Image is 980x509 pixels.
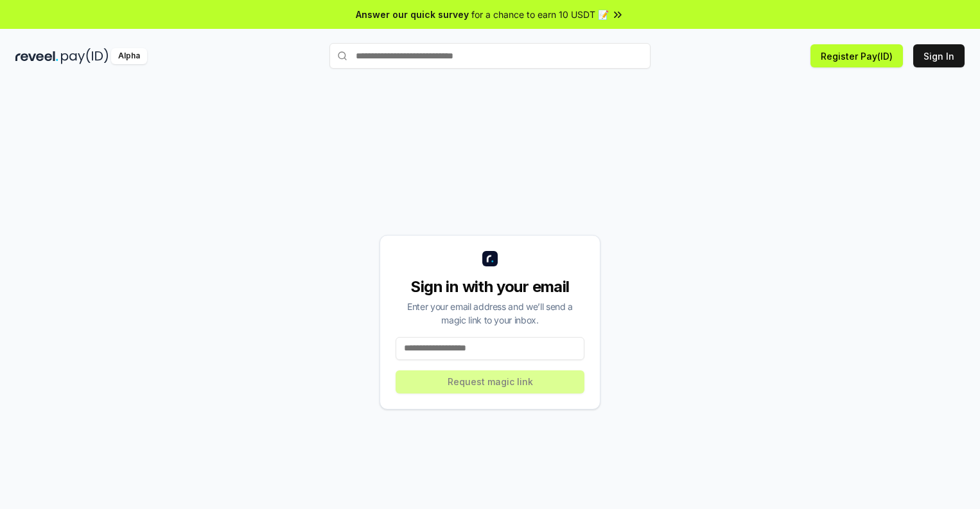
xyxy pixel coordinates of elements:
img: reveel_dark [15,48,58,64]
div: Sign in with your email [396,277,584,297]
div: Enter your email address and we’ll send a magic link to your inbox. [396,300,584,327]
span: Answer our quick survey [356,8,469,21]
span: for a chance to earn 10 USDT 📝 [471,8,609,21]
button: Sign In [913,44,965,67]
img: logo_small [482,251,498,266]
img: pay_id [61,48,109,64]
div: Alpha [111,48,147,64]
button: Register Pay(ID) [810,44,903,67]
